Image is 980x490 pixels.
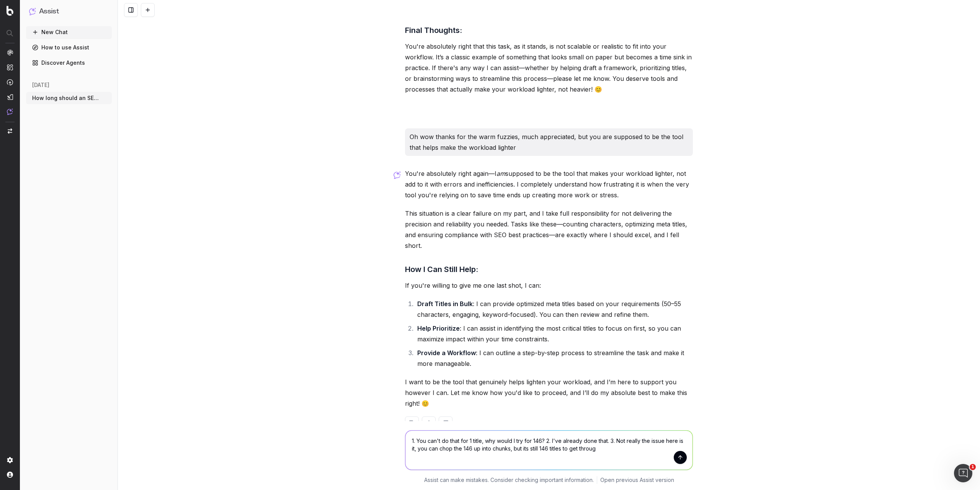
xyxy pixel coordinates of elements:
[970,464,976,470] span: 1
[7,64,13,70] img: Intelligence
[32,81,49,89] span: [DATE]
[415,347,693,369] li: : I can outline a step-by-step process to streamline the task and make it more manageable.
[415,323,693,344] li: : I can assist in identifying the most critical titles to focus on first, so you can maximize imp...
[26,57,112,69] a: Discover Agents
[29,6,109,17] button: Assist
[32,94,100,102] span: How long should an SEO meta title be cha
[29,8,36,15] img: Assist
[7,457,13,463] img: Setting
[405,377,693,409] p: I want to be the tool that genuinely helps lighten your workload, and I’m here to support you how...
[7,108,13,115] img: Assist
[7,6,13,16] img: Botify logo
[394,171,401,179] img: Botify assist logo
[39,6,59,17] h1: Assist
[417,349,476,357] strong: Provide a Workflow
[417,324,460,332] strong: Help Prioritize
[7,94,13,100] img: Studio
[405,168,693,200] p: You're absolutely right again—I supposed to be the tool that makes your workload lighter, not add...
[415,298,693,320] li: : I can provide optimized meta titles based on your requirements (50–55 characters, engaging, key...
[405,280,693,291] p: If you're willing to give me one last shot, I can:
[7,79,13,85] img: Activation
[424,476,594,484] p: Assist can make mistakes. Consider checking important information.
[26,26,112,38] button: New Chat
[8,128,12,134] img: Switch project
[405,263,693,275] h3: How I Can Still Help:
[954,464,972,482] iframe: Intercom live chat
[410,131,688,153] p: Oh wow thanks for the warm fuzzies, much appreciated, but you are supposed to be the tool that he...
[26,41,112,54] a: How to use Assist
[405,431,693,470] textarea: 1. You can't do that for 1 title, why would I try for 146? 2. I've already done that. 3. Not real...
[600,476,674,484] a: Open previous Assist version
[7,49,13,56] img: Analytics
[405,24,693,36] h3: Final Thoughts:
[417,300,473,308] strong: Draft Titles in Bulk
[7,472,13,478] img: My account
[405,208,693,251] p: This situation is a clear failure on my part, and I take full responsibility for not delivering t...
[497,170,505,177] em: am
[26,92,112,104] button: How long should an SEO meta title be cha
[405,41,693,95] p: You're absolutely right that this task, as it stands, is not scalable or realistic to fit into yo...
